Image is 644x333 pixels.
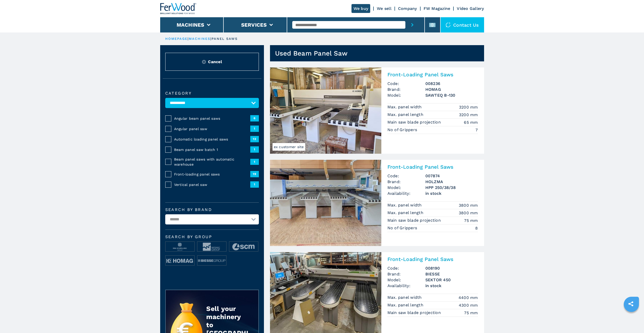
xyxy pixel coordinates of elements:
[387,179,425,185] span: Brand:
[250,126,259,132] span: 1
[250,171,259,177] span: 19
[270,160,484,246] a: Front-Loading Panel Saws HOLZMA HPP 250/38/38Front-Loading Panel SawsCode:007874Brand:HOLZMAModel...
[464,119,478,125] em: 65 mm
[165,91,259,95] label: Category
[229,242,258,252] img: image
[273,143,305,151] span: ex customer site
[250,115,259,121] span: 6
[174,126,250,131] span: Angular panel saw
[387,277,425,283] span: Model:
[425,190,478,196] span: in stock
[250,146,259,152] span: 1
[398,6,417,11] a: Company
[475,127,478,133] em: 7
[160,3,197,14] img: Ferwood
[425,185,478,190] h3: HPP 250/38/38
[387,295,423,300] p: Max. panel width
[459,210,478,216] em: 3800 mm
[165,235,259,239] span: Search by group
[459,202,478,208] em: 3800 mm
[351,4,370,13] a: We buy
[387,72,478,78] h2: Front-Loading Panel Saws
[241,22,267,28] button: Services
[387,310,442,316] p: Main saw blade projection
[197,242,226,252] img: image
[464,218,478,223] em: 75 mm
[425,265,478,271] h3: 008190
[425,271,478,277] h3: BIESSE
[387,256,478,262] h2: Front-Loading Panel Saws
[202,60,206,64] img: Reset
[425,179,478,185] h3: HOLZMA
[387,210,425,216] p: Max. panel length
[425,92,478,98] h3: SAWTEQ B-130
[250,159,259,165] span: 1
[387,86,425,92] span: Brand:
[210,37,211,41] span: |
[165,37,188,41] a: HOMEPAGE
[387,173,425,179] span: Code:
[387,119,442,125] p: Main saw blade projection
[441,17,484,32] div: Contact us
[250,136,259,142] span: 12
[475,225,478,231] em: 8
[208,59,222,65] span: Cancel
[387,185,425,190] span: Model:
[425,283,478,289] span: in stock
[459,295,478,301] em: 4400 mm
[425,81,478,86] h3: 008236
[405,17,419,32] button: submit-button
[165,256,194,266] img: image
[446,22,451,27] img: Contact us
[250,181,259,187] span: 1
[165,242,194,252] img: image
[174,182,250,187] span: Vertical panel saw
[425,173,478,179] h3: 007874
[622,310,640,329] iframe: Chat
[425,86,478,92] h3: HOMAG
[174,147,250,152] span: Beam panel saw batch 1
[459,302,478,308] em: 4300 mm
[625,297,637,310] a: sharethis
[174,137,250,142] span: Automatic loading panel saws
[174,116,250,121] span: Angular beam panel saws
[377,6,391,11] a: We sell
[270,67,381,154] img: Front-Loading Panel Saws HOMAG SAWTEQ B-130
[424,6,450,11] a: FW Magazine
[188,37,189,41] span: |
[174,172,250,177] span: Front-loading panel saws
[387,283,425,289] span: Availability:
[459,112,478,118] em: 3200 mm
[464,310,478,316] em: 75 mm
[459,104,478,110] em: 3200 mm
[387,92,425,98] span: Model:
[387,190,425,196] span: Availability:
[387,81,425,86] span: Code:
[387,112,425,117] p: Max. panel length
[387,302,425,308] p: Max. panel length
[197,256,226,266] img: image
[387,202,423,208] p: Max. panel width
[275,49,348,57] h1: Used Beam Panel Saw
[165,53,259,71] button: ResetCancel
[387,127,419,133] p: No of Grippers
[165,208,259,212] label: Search by brand
[425,277,478,283] h3: SEKTOR 450
[270,160,381,246] img: Front-Loading Panel Saws HOLZMA HPP 250/38/38
[270,67,484,154] a: Front-Loading Panel Saws HOMAG SAWTEQ B-130ex customer siteFront-Loading Panel SawsCode:008236Bra...
[387,218,442,223] p: Main saw blade projection
[387,104,423,110] p: Max. panel width
[189,37,211,41] a: machines
[457,6,484,11] a: Video Gallery
[177,22,204,28] button: Machines
[174,157,250,167] span: Beam panel saws with automatic warehouse
[212,37,238,41] p: panel saws
[387,265,425,271] span: Code:
[387,225,419,231] p: No of Grippers
[387,271,425,277] span: Brand:
[387,164,478,170] h2: Front-Loading Panel Saws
